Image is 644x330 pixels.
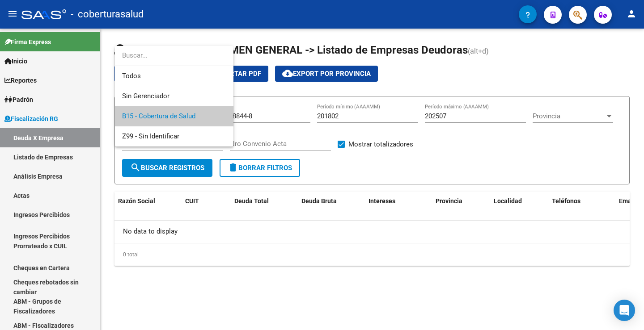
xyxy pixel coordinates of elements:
span: Todos [122,66,226,86]
span: B15 - Cobertura de Salud [122,112,195,120]
div: Open Intercom Messenger [614,300,635,321]
span: Z99 - Sin Identificar [122,132,179,140]
span: Sin Gerenciador [122,92,169,100]
input: dropdown search [115,46,233,66]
